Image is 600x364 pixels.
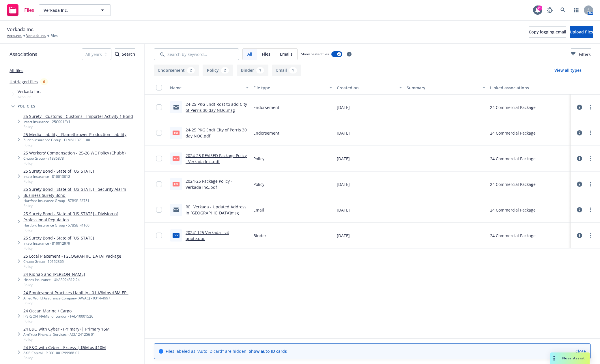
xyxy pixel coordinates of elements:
button: Binder [237,65,268,76]
div: 25 [537,5,542,10]
input: Toggle Row Selected [156,156,162,161]
div: 24 Commercial Package [490,207,536,213]
button: Verkada Inc. [39,4,111,16]
div: Hartford Insurance Group - 57BSBIR3751 [23,198,142,203]
span: Verkada Inc. [44,7,94,13]
a: 25 Media Liability - Flamethrower Production Liability [23,131,126,137]
div: 2 [187,67,195,73]
div: File type [253,85,326,91]
span: Filters [579,51,591,57]
a: 24 Employment Practices Liability - 01 $3M xs $3M EPL [23,290,128,296]
a: 25 Local Placement - [GEOGRAPHIC_DATA] Package [23,253,121,259]
div: 24 Commercial Package [490,233,536,239]
button: Name [168,81,251,95]
span: Verkada Inc. [7,26,34,33]
input: Toggle Row Selected [156,130,162,136]
div: Zurich Insurance Group - FLM6113711-00 [23,137,126,142]
a: All files [10,68,23,73]
span: All [247,51,252,57]
a: Untriaged files [10,79,38,85]
div: 24 Commercial Package [490,130,536,136]
div: Drag to move [550,352,558,364]
div: Created on [337,85,395,91]
div: [PERSON_NAME] of London - FAL-10001526 [23,314,93,319]
input: Search by keyword... [154,48,239,60]
div: 1 [289,67,297,73]
button: View all types [545,65,591,76]
span: Policy [23,143,126,148]
div: 24 Commercial Package [490,104,536,110]
div: 6 [40,78,48,85]
span: Endorsement [253,130,279,136]
span: Policy [23,246,94,251]
span: pdf [173,182,180,186]
a: 2024-25 REVISED Package Policy - Verkada Inc..pdf [186,153,247,164]
span: Email [253,207,264,213]
a: 24-25 PKG Endt Rqst to add City of Perris 30 day NOC.msg [186,101,247,113]
button: SearchSearch [115,48,135,60]
input: Toggle Row Selected [156,181,162,187]
span: Files labeled as "Auto ID card" are hidden. [166,348,287,354]
span: Policy [23,355,106,360]
span: [DATE] [337,104,350,110]
div: Intact Insurance - 25C001PY1 [23,119,133,124]
a: more [587,232,594,239]
span: Copy logging email [529,29,566,35]
span: Policies [18,105,36,108]
button: Created on [334,81,404,95]
span: Policy [23,124,133,129]
div: Name [170,85,242,91]
div: 24 Commercial Package [490,156,536,162]
input: Select all [156,85,162,90]
a: Close [575,348,586,354]
a: 24-25 PKG Endt City of Perris 30 day NOC.pdf [186,127,247,139]
a: Files [5,2,36,18]
span: Policy [23,319,93,324]
button: Nova Assist [550,352,590,364]
div: 24 Commercial Package [490,181,536,187]
button: Upload files [570,26,593,38]
span: Upload files [570,29,593,35]
span: Nova Assist [562,356,585,361]
a: Report a Bug [544,4,556,16]
a: more [587,155,594,162]
span: pdf [173,131,180,135]
div: Intact Insurance - 810012979 [23,241,94,246]
svg: Search [115,52,119,56]
a: 24 Ocean Marine / Cargo [23,308,93,314]
span: Verkada Inc. [18,88,41,95]
span: Policy [23,161,126,166]
span: doc [173,233,180,237]
a: Search [557,4,569,16]
button: Summary [404,81,488,95]
div: Search [115,49,135,60]
span: Policy [23,179,94,184]
a: 25 Surety Bond - State of [US_STATE] [23,168,94,174]
a: Show auto ID cards [249,348,287,354]
button: Policy [203,65,233,76]
button: Endorsement [154,65,199,76]
a: 25 Workers' Compensation - 25-26 WC Policy (Chubb) [23,150,126,156]
a: 25 Surety Bond - State of [US_STATE] - Division of Professional Regulation [23,211,142,223]
span: [DATE] [337,233,350,239]
div: Intact Insurance - 810013012 [23,174,94,179]
input: Toggle Row Selected [156,104,162,110]
a: Verkada Inc. [26,33,46,38]
div: 2 [221,67,229,73]
span: Files [51,33,58,38]
span: [DATE] [337,156,350,162]
input: Toggle Row Selected [156,233,162,238]
span: Files [262,51,270,57]
div: Summary [407,85,479,91]
span: Policy [253,181,264,187]
div: Chubb Group - 71836878 [23,156,126,161]
div: Hiscox Insurance - UKA3024312.24 [23,277,85,282]
span: Files [24,8,34,12]
span: Account [18,95,41,99]
button: Filters [571,48,591,60]
span: Show nested files [301,52,329,56]
span: Policy [23,264,121,269]
div: Hartford Insurance Group - 57BSBIR4160 [23,223,142,228]
a: RE_ Verkada - Updated Address in [GEOGRAPHIC_DATA]msg [186,204,246,216]
span: [DATE] [337,181,350,187]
